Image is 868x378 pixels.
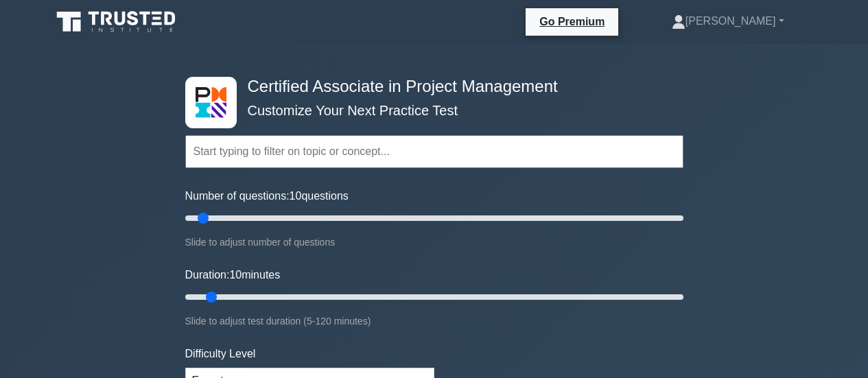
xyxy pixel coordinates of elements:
[290,190,302,202] span: 10
[229,269,242,281] span: 10
[185,267,281,283] label: Duration: minutes
[185,313,683,329] div: Slide to adjust test duration (5-120 minutes)
[185,135,683,168] input: Start typing to filter on topic or concept...
[185,346,256,362] label: Difficulty Level
[185,234,683,250] div: Slide to adjust number of questions
[531,13,613,30] a: Go Premium
[639,8,817,35] a: [PERSON_NAME]
[185,188,349,204] label: Number of questions: questions
[242,77,616,97] h4: Certified Associate in Project Management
